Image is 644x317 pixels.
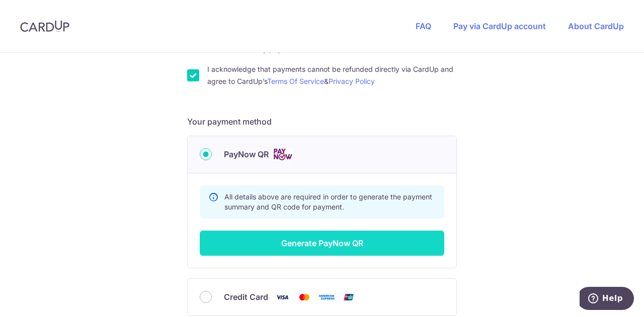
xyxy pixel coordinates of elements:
img: Union Pay [339,291,359,303]
img: Visa [272,291,292,303]
img: CardUp [20,20,69,32]
a: About CardUp [568,21,624,31]
div: PayNow QR Cards logo [200,148,444,161]
label: I acknowledge that payments cannot be refunded directly via CardUp and agree to CardUp’s & [207,63,457,87]
button: Generate PayNow QR [200,231,444,256]
span: All details above are required in order to generate the payment summary and QR code for payment. [224,192,432,211]
span: Credit Card [224,291,268,303]
h5: Your payment method [187,116,457,128]
a: Privacy Policy [329,77,375,85]
a: Pay via CardUp account [453,21,546,31]
img: Cards logo [273,148,293,161]
a: Terms Of Service [267,77,324,85]
iframe: Opens a widget where you can find more information [580,287,634,312]
img: American Express [316,291,337,303]
span: PayNow QR [224,148,269,160]
img: Mastercard [294,291,314,303]
div: Credit Card Visa Mastercard American Express Union Pay [200,291,444,303]
a: FAQ [416,21,431,31]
